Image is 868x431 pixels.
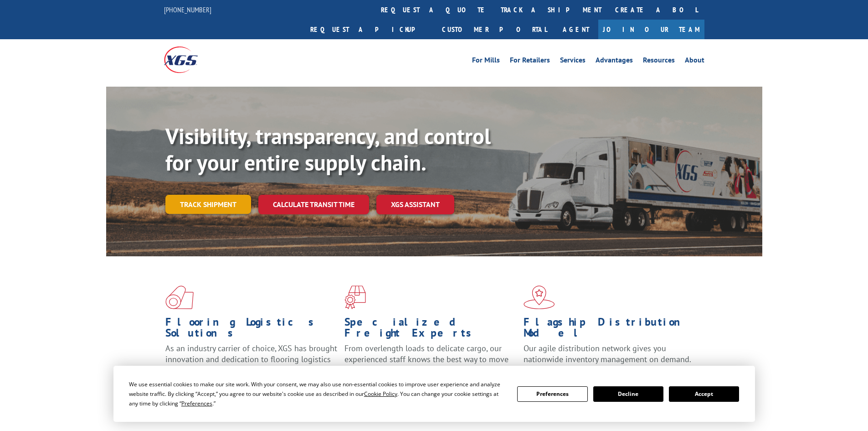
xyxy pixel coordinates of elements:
button: Preferences [517,386,587,402]
img: xgs-icon-flagship-distribution-model-red [524,286,555,309]
a: For Mills [472,57,500,67]
a: For Retailers [510,57,550,67]
a: Services [560,57,586,67]
img: xgs-icon-total-supply-chain-intelligence-red [165,286,194,309]
a: [PHONE_NUMBER] [164,5,211,14]
button: Accept [669,386,739,402]
h1: Flagship Distribution Model [524,317,696,343]
div: Cookie Consent Prompt [113,366,755,422]
a: Track shipment [165,195,251,214]
a: XGS ASSISTANT [376,195,454,214]
a: Customer Portal [435,20,554,39]
span: As an industry carrier of choice, XGS has brought innovation and dedication to flooring logistics... [165,343,337,375]
div: We use essential cookies to make our site work. With your consent, we may also use non-essential ... [129,379,506,408]
span: Cookie Policy [364,390,397,398]
a: Join Our Team [598,20,704,39]
a: Request a pickup [303,20,435,39]
b: Visibility, transparency, and control for your entire supply chain. [165,122,491,177]
button: Decline [593,386,663,402]
h1: Specialized Freight Experts [344,317,517,343]
h1: Flooring Logistics Solutions [165,317,338,343]
a: Resources [643,57,675,67]
a: Agent [554,20,598,39]
p: From overlength loads to delicate cargo, our experienced staff knows the best way to move your fr... [344,343,517,384]
span: Our agile distribution network gives you nationwide inventory management on demand. [524,343,691,364]
a: Calculate transit time [258,195,369,214]
a: Advantages [596,57,633,67]
a: About [685,57,704,67]
img: xgs-icon-focused-on-flooring-red [344,286,366,309]
span: Preferences [181,400,212,407]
